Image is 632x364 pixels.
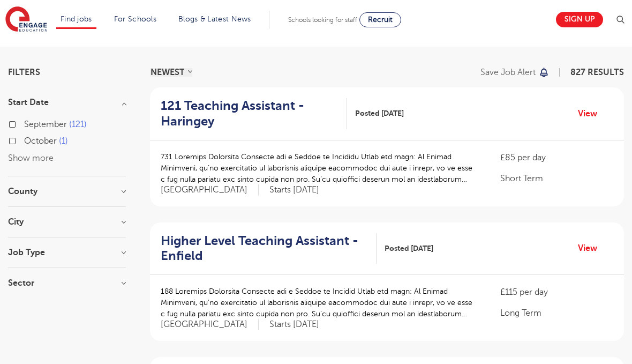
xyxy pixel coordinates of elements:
a: Find jobs [61,15,92,23]
p: Starts [DATE] [269,184,319,196]
h3: County [8,187,126,196]
a: View [578,241,605,255]
a: Blogs & Latest News [178,15,251,23]
a: Sign up [556,12,603,27]
p: 731 Loremips Dolorsita Consecte adi e Seddoe te Incididu Utlab etd magn: Al Enimad Minimveni, qu’... [161,151,479,185]
a: For Schools [114,15,156,23]
span: 121 [69,120,87,129]
span: 1 [59,136,68,146]
p: £85 per day [500,151,613,164]
p: Save job alert [480,68,536,77]
p: 188 Loremips Dolorsita Consecte adi e Seddoe te Incidid Utlab etd magn: Al Enimad Minimveni, qu’n... [161,286,479,320]
span: [GEOGRAPHIC_DATA] [161,319,259,330]
a: Recruit [359,12,401,27]
a: 121 Teaching Assistant - Haringey [161,98,347,129]
span: [GEOGRAPHIC_DATA] [161,184,259,196]
span: Posted [DATE] [385,243,433,254]
h2: Higher Level Teaching Assistant - Enfield [161,233,368,264]
span: Posted [DATE] [355,108,404,119]
span: Schools looking for staff [288,16,357,24]
input: October 1 [24,136,31,143]
input: September 121 [24,120,31,127]
span: September [24,120,67,129]
h3: Job Type [8,248,126,257]
a: Higher Level Teaching Assistant - Enfield [161,233,377,264]
span: Filters [8,68,40,77]
span: Recruit [368,16,393,24]
span: 827 RESULTS [570,68,624,77]
h2: 121 Teaching Assistant - Haringey [161,98,338,129]
a: View [578,107,605,121]
h3: City [8,218,126,226]
p: £115 per day [500,286,613,299]
h3: Sector [8,279,126,287]
button: Save job alert [480,68,550,77]
img: Engage Education [5,6,47,33]
p: Starts [DATE] [269,319,319,330]
span: October [24,136,57,146]
button: Show more [8,153,54,163]
p: Short Term [500,172,613,185]
p: Long Term [500,307,613,320]
h3: Start Date [8,98,126,107]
